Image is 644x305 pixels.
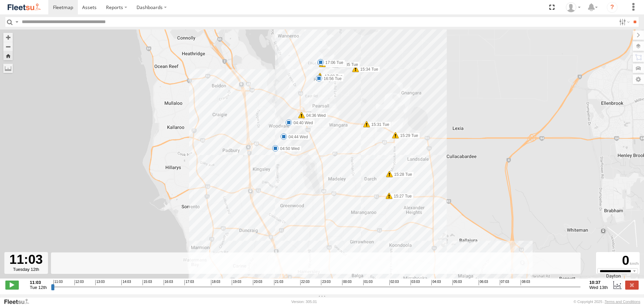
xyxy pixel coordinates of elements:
label: Map Settings [633,75,644,84]
div: Wayne Betts [563,2,583,12]
label: 15:28 Tue [389,171,414,177]
label: 17:03 Tue [320,73,344,79]
label: 17:06 Tue [321,60,345,66]
span: Tue 12th Aug 2025 [30,285,47,290]
label: 15:29 Tue [395,133,420,139]
button: Zoom Home [3,51,13,60]
a: Terms and Conditions [605,300,640,304]
span: 01:03 [363,280,373,285]
span: 02:03 [389,280,399,285]
span: 17:03 [184,280,194,285]
span: 20:03 [253,280,262,285]
div: 0 [597,253,639,268]
label: 15:31 Tue [367,122,391,128]
span: 11:03 [53,280,63,285]
span: 05:03 [452,280,462,285]
span: 08:03 [521,280,530,285]
span: 22:03 [300,280,310,285]
span: 03:03 [411,280,420,285]
label: Search Query [14,17,19,27]
span: 21:03 [274,280,283,285]
label: 16:56 Tue [319,76,343,82]
img: fleetsu-logo-horizontal.svg [7,3,42,12]
label: Search Filter Options [616,17,631,27]
strong: 11:03 [30,280,47,285]
span: 12:03 [74,280,84,285]
button: Zoom in [3,33,13,42]
strong: 10:37 [589,280,608,285]
label: 04:44 Wed [284,134,310,140]
span: 23:03 [321,280,330,285]
i: ? [607,2,618,13]
a: Visit our Website [4,298,35,305]
label: 15:34 Tue [356,66,380,72]
label: Measure [3,64,13,73]
label: 15:35 Tue [335,62,360,68]
div: Version: 305.01 [291,300,317,304]
span: 04:03 [431,280,441,285]
label: 04:36 Wed [302,112,328,119]
span: 00:03 [342,280,352,285]
span: 18:03 [211,280,220,285]
label: 04:40 Wed [289,120,315,126]
span: 07:03 [500,280,509,285]
span: 16:03 [164,280,173,285]
span: Wed 13th Aug 2025 [589,285,608,290]
label: 04:50 Wed [275,146,302,152]
span: 06:03 [479,280,488,285]
button: Zoom out [3,42,13,51]
span: 19:03 [232,280,241,285]
label: Close [625,281,639,289]
label: 15:27 Tue [389,193,414,199]
span: 14:03 [121,280,131,285]
span: 13:03 [95,280,105,285]
label: 15:36 Tue [322,61,347,67]
div: © Copyright 2025 - [574,300,640,304]
label: Play/Stop [5,281,19,289]
span: 15:03 [143,280,152,285]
